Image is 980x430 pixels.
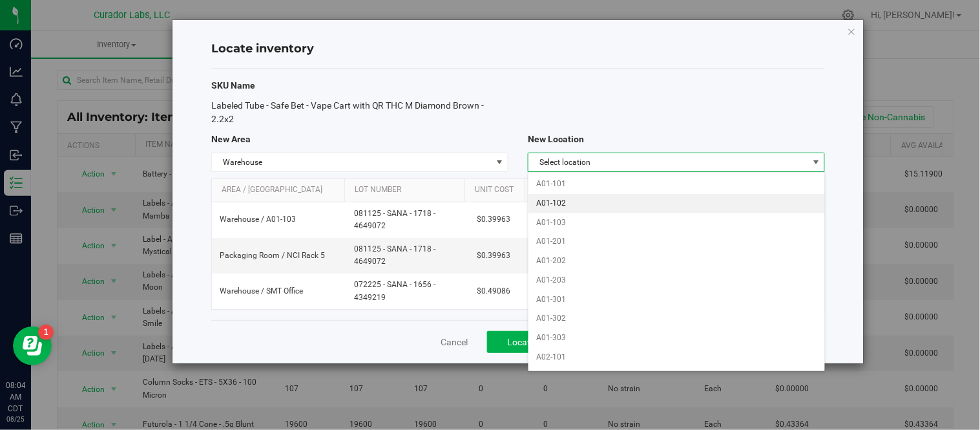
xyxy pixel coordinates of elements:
li: A01-301 [528,290,824,310]
li: A01-201 [528,232,824,252]
span: Locate Inventory [507,337,575,347]
span: $0.39963 [477,213,510,226]
span: $0.49086 [477,285,510,297]
iframe: Resource center [13,327,52,365]
span: select [808,153,824,171]
span: New Area [211,134,251,144]
li: A02-102 [528,367,824,386]
li: A01-103 [528,213,824,233]
a: Area / [GEOGRAPHIC_DATA] [222,185,339,195]
span: Packaging Room / NCI Rack 5 [220,250,325,262]
li: A01-101 [528,175,824,194]
span: $0.39963 [477,250,510,262]
span: New Location [528,134,584,144]
li: A02-101 [528,348,824,367]
span: Warehouse / SMT Office [220,285,303,297]
h4: Locate inventory [211,41,825,58]
span: Warehouse / A01-103 [220,213,296,226]
li: A01-202 [528,252,824,271]
li: A01-303 [528,328,824,348]
li: A01-302 [528,309,824,328]
li: A01-203 [528,271,824,290]
iframe: Resource center unread badge [38,325,54,340]
a: Cancel [441,336,468,349]
span: select [492,153,508,171]
span: Select location [528,153,808,171]
button: Locate Inventory [487,331,595,353]
span: 081125 - SANA - 1718 - 4649072 [354,208,461,232]
span: 072225 - SANA - 1656 - 4349219 [354,279,461,303]
span: 081125 - SANA - 1718 - 4649072 [354,243,461,268]
span: Labeled Tube - Safe Bet - Vape Cart with QR THC M Diamond Brown - 2.2x2 [211,100,485,124]
span: SKU Name [211,80,255,91]
a: Lot Number [355,185,460,195]
a: Unit Cost [475,185,520,195]
span: Warehouse [212,153,492,171]
li: A01-102 [528,194,824,213]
